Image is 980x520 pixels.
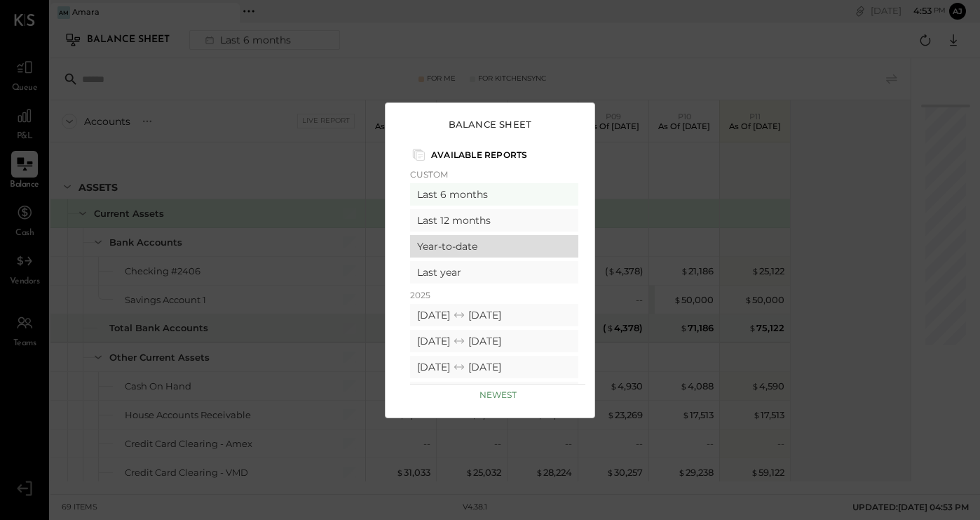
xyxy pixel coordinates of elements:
div: Last 6 months [410,183,578,206]
div: Last year [410,261,578,284]
div: Last 12 months [410,209,578,232]
div: [DATE] [DATE] [410,356,578,378]
div: [DATE] [DATE] [410,382,578,404]
p: Custom [410,169,578,180]
p: 2025 [410,290,578,300]
div: Year-to-date [410,235,578,258]
h3: Balance Sheet [449,119,532,130]
p: Newest [479,389,517,400]
p: Available Reports [431,149,527,160]
div: [DATE] [DATE] [410,330,578,352]
div: [DATE] [DATE] [410,304,578,326]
